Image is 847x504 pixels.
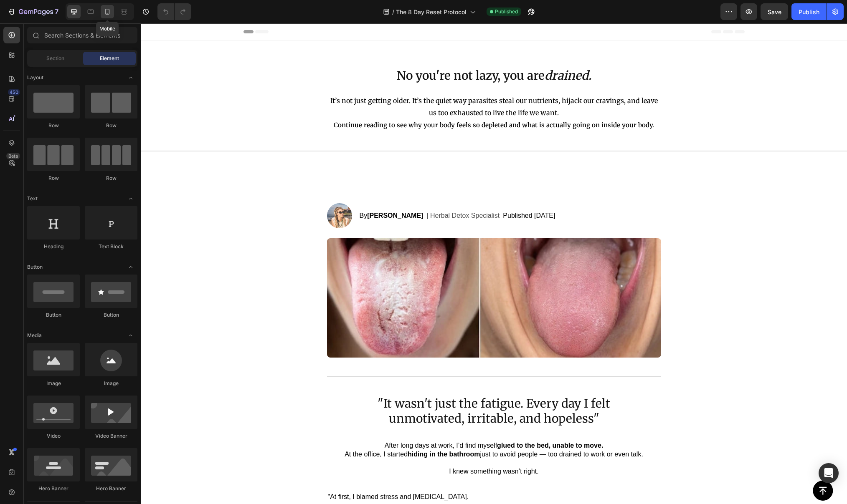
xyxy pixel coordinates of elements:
[55,7,58,17] p: 7
[27,380,80,387] div: Image
[356,418,462,426] strong: glued to the bed, unable to move.
[85,122,137,129] div: Row
[124,71,137,84] span: Toggle open
[3,3,62,20] button: 7
[791,3,827,20] button: Publish
[124,260,137,274] span: Toggle open
[27,27,137,43] input: Search Sections & Elements
[226,189,282,196] strong: [PERSON_NAME]
[27,122,80,129] div: Row
[819,463,839,483] div: Open Intercom Messenger
[187,418,520,427] p: After long days at work, I’d find myself
[124,192,137,205] span: Toggle open
[186,180,211,205] img: gempages_585626741985247927-7fdd5bfe-7431-4686-a071-b65e7b47deeb.png
[100,55,119,62] span: Element
[27,263,43,271] span: Button
[761,3,788,20] button: Save
[186,215,520,334] img: gempages_585626741985247927-c1aa0f32-54bc-4fc2-80e5-689a2fab6448.webp
[392,8,394,16] span: /
[27,332,42,339] span: Media
[187,71,520,96] p: It’s not just getting older. It’s the quiet way parasites steal our nutrients, hijack our craving...
[27,485,80,492] div: Hero Banner
[187,444,520,453] p: I knew something wasn’t right.
[27,174,80,182] div: Row
[186,372,520,404] h2: "It wasn't just the fatigue. Every day I felt unmotivated, irritable, and hopeless"
[85,243,137,250] div: Text Block
[27,195,38,202] span: Text
[404,45,451,60] strong: drained.
[27,432,80,440] div: Video
[85,174,137,182] div: Row
[8,89,20,96] div: 450
[85,485,137,492] div: Hero Banner
[362,187,414,197] p: Published [DATE]
[799,8,819,16] div: Publish
[85,380,137,387] div: Image
[124,329,137,342] span: Toggle open
[193,98,513,106] strong: Continue reading to see why your body feels so depleted and what is actually going on inside your...
[187,427,520,436] p: At the office, I started just to avoid people — too drained to work or even talk.
[396,8,467,16] span: The 8 Day Reset Protocol
[157,3,191,20] div: Undo/Redo
[495,8,518,15] span: Published
[286,187,359,197] p: | Herbal Detox Specialist
[219,187,283,197] p: By
[141,23,847,504] iframe: Design area
[27,311,80,319] div: Button
[6,153,20,159] div: Beta
[256,45,404,60] strong: No you're not lazy, you are
[768,8,781,15] span: Save
[27,243,80,250] div: Heading
[85,311,137,319] div: Button
[85,432,137,440] div: Video Banner
[267,427,339,434] strong: hiding in the bathroom
[27,74,43,81] span: Layout
[46,55,64,62] span: Section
